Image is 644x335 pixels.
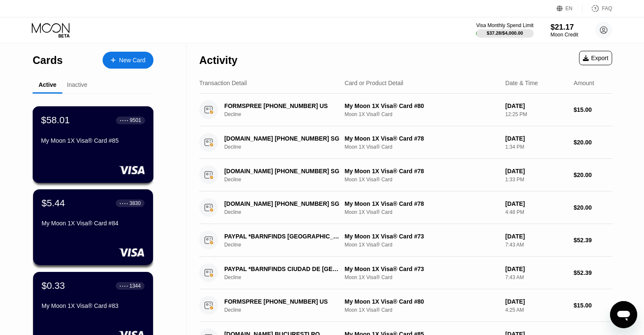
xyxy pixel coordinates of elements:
[224,177,349,183] div: Decline
[42,280,65,291] div: $0.33
[120,202,128,205] div: ● ● ● ●
[574,237,612,244] div: $52.39
[103,52,153,69] div: New Card
[583,4,612,13] div: FAQ
[224,298,340,305] div: FORMSPREE [PHONE_NUMBER] US
[224,274,349,280] div: Decline
[505,266,567,272] div: [DATE]
[67,81,87,88] div: Inactive
[557,4,583,13] div: EN
[345,242,499,248] div: Moon 1X Visa® Card
[505,111,567,117] div: 12:25 PM
[33,54,63,66] div: Cards
[39,81,56,88] div: Active
[33,189,153,265] div: $5.44● ● ● ●3830My Moon 1X Visa® Card #84
[574,139,612,146] div: $20.00
[224,168,340,174] div: [DOMAIN_NAME] [PHONE_NUMBER] SG
[345,80,404,86] div: Card or Product Detail
[505,144,567,150] div: 1:34 PM
[41,115,70,126] div: $58.01
[120,285,128,287] div: ● ● ● ●
[199,94,612,126] div: FORMSPREE [PHONE_NUMBER] USDeclineMy Moon 1X Visa® Card #80Moon 1X Visa® Card[DATE]12:25 PM$15.00
[505,274,567,280] div: 7:43 AM
[551,23,578,32] div: $21.17
[574,302,612,309] div: $15.00
[505,135,567,142] div: [DATE]
[505,298,567,305] div: [DATE]
[345,266,499,272] div: My Moon 1X Visa® Card #73
[345,102,499,109] div: My Moon 1X Visa® Card #80
[345,111,499,117] div: Moon 1X Visa® Card
[120,119,128,122] div: ● ● ● ●
[345,307,499,313] div: Moon 1X Visa® Card
[505,177,567,183] div: 1:33 PM
[199,224,612,257] div: PAYPAL *BARNFINDS [GEOGRAPHIC_DATA] MXDeclineMy Moon 1X Visa® Card #73Moon 1X Visa® Card[DATE]7:4...
[345,135,499,142] div: My Moon 1X Visa® Card #78
[224,233,340,240] div: PAYPAL *BARNFINDS [GEOGRAPHIC_DATA] MX
[345,233,499,240] div: My Moon 1X Visa® Card #73
[610,301,637,328] iframe: Button to launch messaging window
[130,117,141,123] div: 9501
[224,144,349,150] div: Decline
[476,22,533,28] div: Visa Monthly Spend Limit
[505,209,567,215] div: 4:48 PM
[199,80,247,86] div: Transaction Detail
[551,32,578,38] div: Moon Credit
[505,233,567,240] div: [DATE]
[199,159,612,191] div: [DOMAIN_NAME] [PHONE_NUMBER] SGDeclineMy Moon 1X Visa® Card #78Moon 1X Visa® Card[DATE]1:33 PM$20.00
[199,54,237,66] div: Activity
[224,209,349,215] div: Decline
[42,198,65,209] div: $5.44
[505,200,567,207] div: [DATE]
[345,177,499,183] div: Moon 1X Visa® Card
[574,269,612,276] div: $52.39
[224,102,340,109] div: FORMSPREE [PHONE_NUMBER] US
[129,200,141,206] div: 3830
[566,6,573,11] div: EN
[42,302,145,309] div: My Moon 1X Visa® Card #83
[199,257,612,289] div: PAYPAL *BARNFINDS CIUDAD DE [GEOGRAPHIC_DATA]DeclineMy Moon 1X Visa® Card #73Moon 1X Visa® Card[D...
[224,200,340,207] div: [DOMAIN_NAME] [PHONE_NUMBER] SG
[583,55,608,61] div: Export
[224,135,340,142] div: [DOMAIN_NAME] [PHONE_NUMBER] SG
[487,30,523,36] div: $37.28 / $4,000.00
[224,111,349,117] div: Decline
[579,51,612,65] div: Export
[41,137,145,144] div: My Moon 1X Visa® Card #85
[129,283,141,289] div: 1344
[33,107,153,183] div: $58.01● ● ● ●9501My Moon 1X Visa® Card #85
[199,289,612,322] div: FORMSPREE [PHONE_NUMBER] USDeclineMy Moon 1X Visa® Card #80Moon 1X Visa® Card[DATE]4:25 AM$15.00
[574,172,612,178] div: $20.00
[199,126,612,159] div: [DOMAIN_NAME] [PHONE_NUMBER] SGDeclineMy Moon 1X Visa® Card #78Moon 1X Visa® Card[DATE]1:34 PM$20.00
[224,242,349,248] div: Decline
[505,242,567,248] div: 7:43 AM
[42,220,145,227] div: My Moon 1X Visa® Card #84
[574,106,612,113] div: $15.00
[345,298,499,305] div: My Moon 1X Visa® Card #80
[505,168,567,174] div: [DATE]
[505,102,567,109] div: [DATE]
[224,266,340,272] div: PAYPAL *BARNFINDS CIUDAD DE [GEOGRAPHIC_DATA]
[199,191,612,224] div: [DOMAIN_NAME] [PHONE_NUMBER] SGDeclineMy Moon 1X Visa® Card #78Moon 1X Visa® Card[DATE]4:48 PM$20.00
[551,23,578,38] div: $21.17Moon Credit
[505,80,538,86] div: Date & Time
[602,6,612,11] div: FAQ
[224,307,349,313] div: Decline
[345,168,499,174] div: My Moon 1X Visa® Card #78
[574,204,612,211] div: $20.00
[345,144,499,150] div: Moon 1X Visa® Card
[476,22,533,38] div: Visa Monthly Spend Limit$37.28/$4,000.00
[345,200,499,207] div: My Moon 1X Visa® Card #78
[574,80,594,86] div: Amount
[119,57,145,64] div: New Card
[345,274,499,280] div: Moon 1X Visa® Card
[345,209,499,215] div: Moon 1X Visa® Card
[505,307,567,313] div: 4:25 AM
